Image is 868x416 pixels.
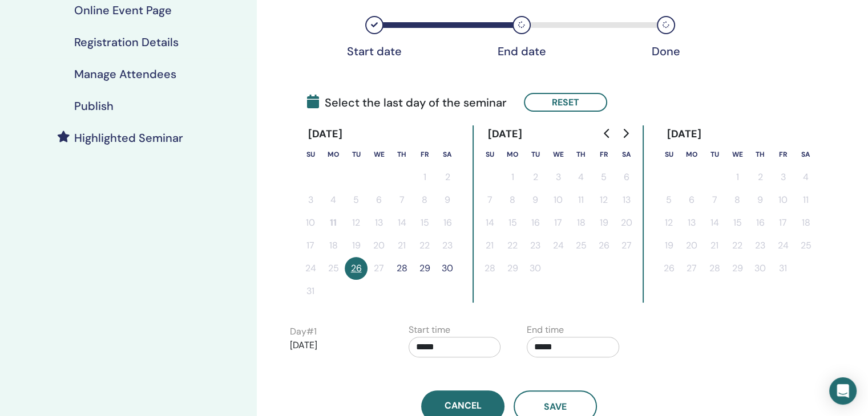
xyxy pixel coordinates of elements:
button: 23 [436,234,459,257]
th: Thursday [390,143,413,166]
button: 7 [390,189,413,211]
button: 27 [680,257,703,280]
button: 9 [524,189,547,211]
button: 5 [592,166,615,189]
button: 22 [726,234,749,257]
button: 28 [390,257,413,280]
button: 15 [501,211,524,234]
button: 17 [299,234,322,257]
button: 3 [772,166,794,189]
button: 7 [703,189,726,211]
button: 9 [436,189,459,211]
button: 1 [726,166,749,189]
button: 8 [726,189,749,211]
button: 20 [368,234,390,257]
button: 18 [570,211,592,234]
th: Tuesday [345,143,368,166]
button: 31 [299,280,322,303]
h4: Registration Details [74,35,179,49]
button: 27 [368,257,390,280]
button: 23 [524,234,547,257]
button: 29 [413,257,436,280]
div: Start date [346,44,403,58]
button: 4 [794,166,817,189]
button: 21 [703,234,726,257]
button: 3 [547,166,570,189]
p: [DATE] [290,338,382,352]
button: 20 [680,234,703,257]
button: 26 [592,234,615,257]
button: 11 [570,189,592,211]
th: Friday [592,143,615,166]
button: 10 [772,189,794,211]
button: 2 [749,166,772,189]
button: 17 [772,211,794,234]
button: 2 [524,166,547,189]
button: Go to next month [616,122,635,145]
h4: Highlighted Seminar [74,131,183,145]
label: End time [527,323,564,337]
th: Tuesday [703,143,726,166]
th: Sunday [299,143,322,166]
button: 31 [772,257,794,280]
button: 22 [501,234,524,257]
button: 29 [501,257,524,280]
button: 29 [726,257,749,280]
div: Open Intercom Messenger [829,377,857,405]
button: 12 [345,211,368,234]
button: 8 [413,189,436,211]
button: 3 [299,189,322,211]
div: [DATE] [478,125,531,143]
th: Monday [501,143,524,166]
th: Wednesday [547,143,570,166]
div: Done [637,44,695,58]
th: Monday [680,143,703,166]
button: 1 [413,166,436,189]
button: 8 [501,189,524,211]
button: 5 [657,189,680,211]
button: 30 [749,257,772,280]
button: 10 [299,211,322,234]
button: 7 [478,189,501,211]
button: 9 [749,189,772,211]
button: 13 [615,189,638,211]
button: 15 [726,211,749,234]
th: Tuesday [524,143,547,166]
button: 20 [615,211,638,234]
button: 14 [390,211,413,234]
button: 21 [390,234,413,257]
button: 27 [615,234,638,257]
button: 25 [794,234,817,257]
button: 25 [322,257,345,280]
th: Wednesday [726,143,749,166]
button: 24 [772,234,794,257]
button: Go to previous month [598,122,616,145]
button: 5 [345,189,368,211]
button: 30 [436,257,459,280]
button: 24 [299,257,322,280]
button: 18 [794,211,817,234]
button: 19 [657,234,680,257]
button: 16 [749,211,772,234]
button: 24 [547,234,570,257]
button: 26 [345,257,368,280]
h4: Publish [74,99,114,113]
button: 30 [524,257,547,280]
button: 22 [413,234,436,257]
button: 25 [570,234,592,257]
span: Select the last day of the seminar [307,94,507,111]
th: Monday [322,143,345,166]
button: 11 [794,189,817,211]
button: 26 [657,257,680,280]
th: Thursday [570,143,592,166]
button: 4 [570,166,592,189]
button: 28 [703,257,726,280]
button: 18 [322,234,345,257]
button: 2 [436,166,459,189]
button: 4 [322,189,345,211]
h4: Manage Attendees [74,67,176,81]
button: 17 [547,211,570,234]
button: 10 [547,189,570,211]
button: 12 [657,211,680,234]
span: Cancel [445,399,482,411]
